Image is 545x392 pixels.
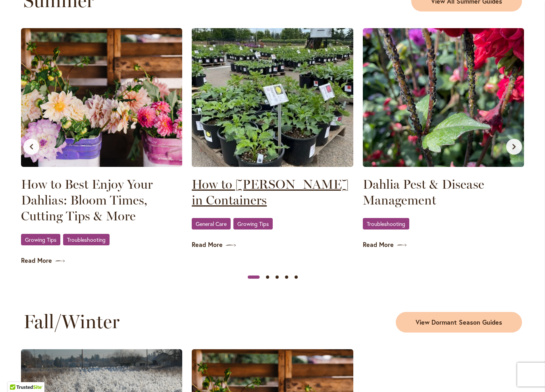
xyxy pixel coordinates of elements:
a: General Care [192,218,231,229]
div: , [21,233,183,247]
img: DAHLIAS - APHIDS [363,28,524,167]
a: Troubleshooting [63,234,110,245]
h2: Fall/Winter [23,310,268,333]
button: Next slide [506,139,522,155]
span: View Dormant Season Guides [416,318,502,327]
span: Troubleshooting [367,221,405,226]
a: How to Best Enjoy Your Dahlias: Bloom Times, Cutting Tips & More [21,176,183,224]
button: Slide 4 [282,272,291,282]
a: How to [PERSON_NAME] in Containers [192,176,353,208]
a: Dahlia Pest & Disease Management [363,176,524,208]
span: Growing Tips [237,221,269,226]
a: Growing Tips [21,234,60,245]
a: Read More [192,240,353,249]
button: Slide 2 [263,272,272,282]
button: Slide 3 [272,272,282,282]
img: More Potted Dahlias! [192,28,353,167]
a: Troubleshooting [363,218,409,229]
a: View Dormant Season Guides [396,312,522,333]
a: Read More [21,256,183,265]
a: Growing Tips [233,218,273,229]
span: Growing Tips [25,237,56,242]
img: SID - DAHLIAS - BUCKETS [21,28,183,167]
span: Troubleshooting [67,237,106,242]
div: , [192,218,353,231]
button: Previous slide [23,139,39,155]
button: Slide 1 [248,272,260,282]
button: Slide 5 [291,272,301,282]
a: Read More [363,240,524,249]
span: General Care [196,221,227,226]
